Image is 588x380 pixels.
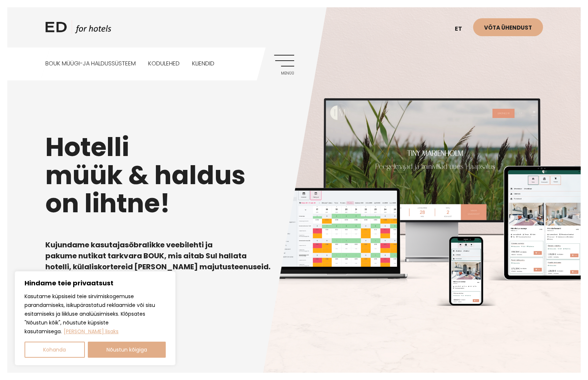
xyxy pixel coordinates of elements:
b: Kujundame kasutajasõbralikke veebilehti ja pakume nutikat tarkvara BOUK, mis aitab Sul hallata ho... [45,240,270,272]
a: Kodulehed [148,47,180,80]
a: Loe lisaks [63,327,119,335]
span: Menüü [274,71,294,76]
button: Nõustun kõigiga [88,342,166,358]
a: ED HOTELS [45,20,111,38]
a: et [451,20,473,38]
p: Hindame teie privaatsust [25,279,166,288]
p: Kasutame küpsiseid teie sirvimiskogemuse parandamiseks, isikupärastatud reklaamide või sisu esita... [25,292,166,336]
h1: Hotelli müük & haldus on lihtne! [45,133,543,217]
a: Menüü [274,55,294,75]
a: Kliendid [192,47,214,80]
a: Võta ühendust [473,18,543,36]
button: Kohanda [25,342,85,358]
a: BOUK MÜÜGI-JA HALDUSSÜSTEEM [45,47,136,80]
